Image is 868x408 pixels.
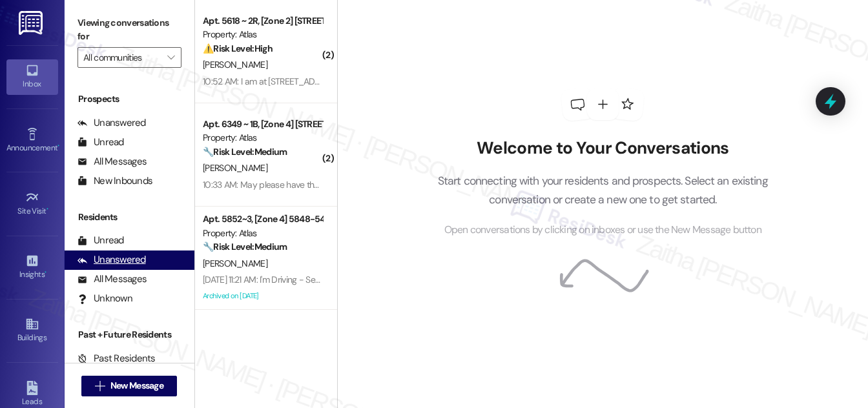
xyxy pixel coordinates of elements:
div: 10:33 AM: May please have the office number please. [203,179,402,190]
a: Insights • [6,250,58,285]
div: Prospects [65,92,194,106]
div: Property: Atlas [203,131,322,145]
h2: Welcome to Your Conversations [418,138,787,159]
strong: 🔧 Risk Level: Medium [203,241,287,252]
div: Apt. 5852~3, [Zone 4] 5848-54 [PERSON_NAME] [203,212,322,226]
span: New Message [110,379,163,393]
div: Unread [77,136,124,149]
span: [PERSON_NAME] [203,59,267,70]
div: Unknown [77,292,132,305]
div: All Messages [77,272,147,286]
div: Archived on [DATE] [201,288,324,304]
div: Property: Atlas [203,28,322,41]
span: [PERSON_NAME] [203,162,267,174]
div: Unanswered [77,253,146,267]
div: Apt. 5618 ~ 2R, [Zone 2] [STREET_ADDRESS] [203,14,322,28]
div: Past Residents [77,352,156,365]
div: All Messages [77,155,147,168]
div: [DATE] 11:21 AM: I'm Driving - Sent from MY CAR [203,274,375,285]
a: Inbox [6,59,58,94]
div: Property: Atlas [203,227,322,240]
a: Site Visit • [6,187,58,221]
strong: 🔧 Risk Level: Medium [203,146,287,158]
img: ResiDesk Logo [19,11,45,35]
i:  [95,381,105,391]
span: • [45,268,46,277]
label: Viewing conversations for [77,13,181,47]
input: All communities [83,47,161,68]
span: [PERSON_NAME] [203,258,267,269]
div: Past + Future Residents [65,328,194,342]
span: Open conversations by clicking on inboxes or use the New Message button [444,222,761,238]
div: Apt. 6349 ~ 1B, [Zone 4] [STREET_ADDRESS] [203,117,322,131]
div: 10:52 AM: I am at [STREET_ADDRESS] It may have been 2 weeks now from the last time they were here [203,76,587,87]
div: Unread [77,234,124,247]
div: Unanswered [77,116,146,130]
div: Residents [65,210,194,224]
strong: ⚠️ Risk Level: High [203,43,273,54]
button: New Message [81,376,177,396]
div: Apt. 4739~2C, [Zone 1] [STREET_ADDRESS] [203,316,322,329]
a: Buildings [6,313,58,348]
i:  [167,52,174,63]
p: Start connecting with your residents and prospects. Select an existing conversation or create a n... [418,172,787,209]
span: • [46,205,48,214]
div: New Inbounds [77,174,152,188]
span: • [57,141,59,150]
